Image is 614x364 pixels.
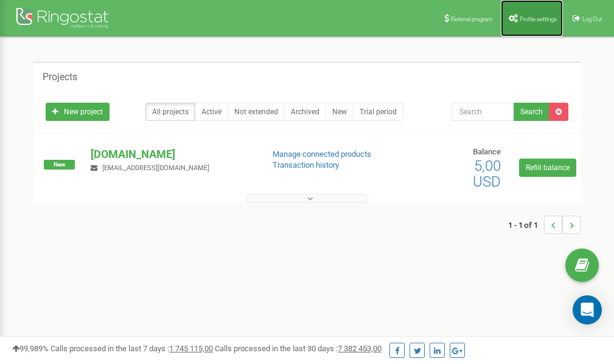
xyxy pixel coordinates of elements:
[473,157,501,190] span: 5,00 USD
[228,103,285,121] a: Not extended
[573,295,602,325] div: Open Intercom Messenger
[195,103,228,121] a: Active
[520,16,557,22] span: Profile settings
[44,160,75,170] span: New
[508,216,544,234] span: 1 - 1 of 1
[519,159,576,177] a: Refill balance
[102,164,209,172] span: [EMAIL_ADDRESS][DOMAIN_NAME]
[145,103,195,121] a: All projects
[514,103,549,121] button: Search
[215,344,382,353] span: Calls processed in the last 30 days :
[326,103,354,121] a: New
[46,103,110,121] a: New project
[473,147,501,156] span: Balance
[508,204,581,246] nav: ...
[582,16,602,22] span: Log Out
[51,344,213,353] span: Calls processed in the last 7 days :
[43,72,77,83] h5: Projects
[452,103,514,121] input: Search
[338,344,382,353] u: 7 382 453,00
[12,344,49,353] span: 99,989%
[273,160,339,170] a: Transaction history
[451,16,493,22] span: Referral program
[353,103,403,121] a: Trial period
[91,146,253,162] p: [DOMAIN_NAME]
[273,149,371,159] a: Manage connected products
[169,344,213,353] u: 1 745 115,00
[284,103,326,121] a: Archived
